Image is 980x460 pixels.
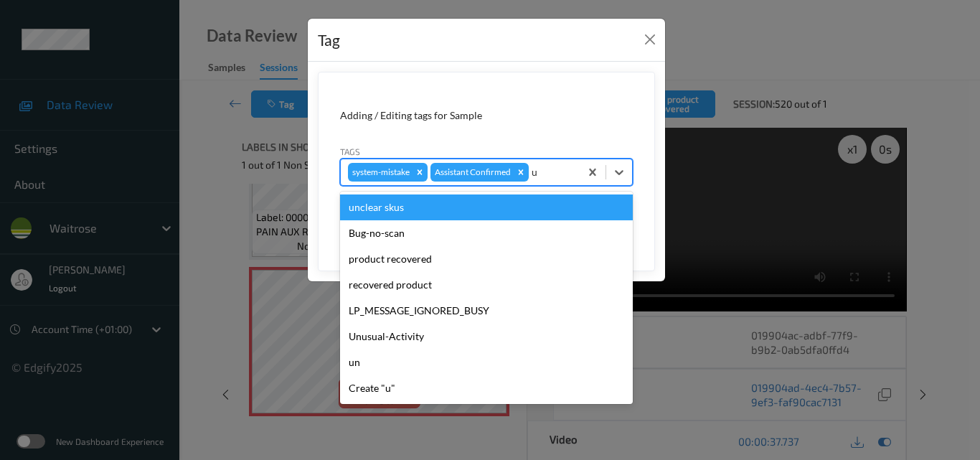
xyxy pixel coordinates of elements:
[513,163,529,182] div: Remove Assistant Confirmed
[340,194,633,220] div: unclear skus
[340,246,633,272] div: product recovered
[340,298,633,324] div: LP_MESSAGE_IGNORED_BUSY
[340,324,633,349] div: Unusual-Activity
[348,163,412,182] div: system-mistake
[340,272,633,298] div: recovered product
[412,163,428,182] div: Remove system-mistake
[430,163,513,182] div: Assistant Confirmed
[318,29,340,52] div: Tag
[340,145,360,158] label: Tags
[340,349,633,375] div: un
[340,108,633,123] div: Adding / Editing tags for Sample
[340,375,633,401] div: Create "u"
[340,220,633,246] div: Bug-no-scan
[640,29,660,50] button: Close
